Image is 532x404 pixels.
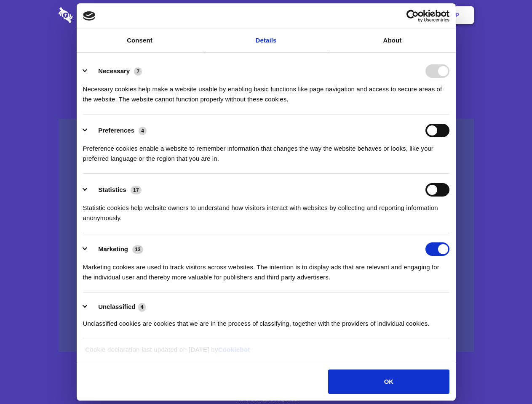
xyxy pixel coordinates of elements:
span: 17 [131,186,142,194]
h4: Auto-redaction of sensitive data, encrypted data sharing and self-destructing private chats. Shar... [59,77,474,104]
a: Cookiebot [218,346,250,353]
span: 4 [139,127,147,135]
div: Preference cookies enable a website to remember information that changes the way the website beha... [83,137,449,164]
img: logo-wordmark-white-trans-d4663122ce5f474addd5e946df7df03e33cb6a1c49d2221995e7729f52c070b2.svg [59,7,131,23]
a: Wistia video thumbnail [59,119,474,352]
a: Usercentrics Cookiebot - opens in a new window [376,10,449,22]
a: Pricing [247,2,284,28]
a: Details [203,29,329,52]
span: 13 [132,245,143,254]
div: Cookie declaration last updated on [DATE] by [79,345,453,361]
button: Statistics (17) [83,183,147,197]
a: Login [382,2,419,28]
a: About [329,29,456,52]
button: Unclassified (4) [83,302,151,312]
div: Necessary cookies help make a website usable by enabling basic functions like page navigation and... [83,78,449,104]
label: Marketing [98,245,128,252]
div: Unclassified cookies are cookies that we are in the process of classifying, together with the pro... [83,312,449,329]
span: 7 [134,67,142,76]
div: Marketing cookies are used to track visitors across websites. The intention is to display ads tha... [83,256,449,282]
label: Necessary [98,67,130,74]
h1: Eliminate Slack Data Loss. [59,38,474,68]
iframe: Drift Widget Chat Controller [490,362,522,394]
a: Contact [342,2,380,28]
label: Preferences [98,127,134,134]
button: Marketing (13) [83,242,149,256]
button: OK [328,369,449,394]
button: Preferences (4) [83,124,152,137]
label: Statistics [98,186,126,193]
img: logo [83,11,96,21]
button: Necessary (7) [83,64,147,78]
span: 4 [138,303,146,311]
a: Consent [77,29,203,52]
div: Statistic cookies help website owners to understand how visitors interact with websites by collec... [83,197,449,223]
